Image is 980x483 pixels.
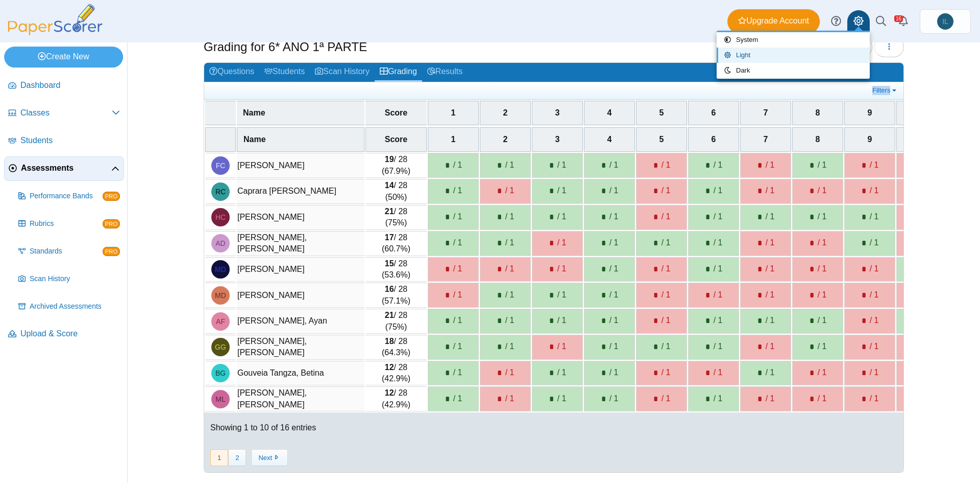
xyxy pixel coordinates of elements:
td: / 28 (75%) [365,309,427,334]
span: Standards [30,246,103,257]
span: 5 [659,135,664,144]
span: 9 [868,108,872,117]
span: / 1 [766,289,786,301]
span: 7 [764,108,768,117]
span: Miguel Domingues Pacheco [215,292,226,299]
span: / 1 [818,185,838,196]
span: / 1 [609,367,630,378]
td: [PERSON_NAME], [PERSON_NAME] [237,335,364,360]
span: / 1 [453,185,474,196]
span: Raul Caprara Florindo [215,188,226,195]
span: / 1 [661,315,682,326]
a: Performance Bands PRO [14,184,124,209]
span: 1 [451,135,456,144]
button: 2 [228,449,246,466]
span: / 1 [766,211,786,222]
span: / 1 [505,393,526,404]
b: 21 [385,207,394,216]
span: / 1 [661,185,682,196]
span: / 1 [453,315,474,326]
a: Assessments [4,156,124,181]
span: Assessments [21,163,111,174]
span: / 1 [714,159,734,171]
span: / 1 [766,393,786,404]
span: / 1 [609,393,630,404]
span: PRO [103,219,120,228]
a: Archived Assessments [14,294,124,319]
td: / 28 (75%) [365,205,427,230]
span: / 1 [661,341,682,352]
span: / 1 [870,341,890,352]
span: / 1 [818,315,838,326]
span: / 1 [766,367,786,378]
h1: Grading for 6* ANO 1ª PARTE [204,38,367,56]
span: PRO [103,192,120,201]
span: Performance Bands [30,191,103,201]
a: Scan History [310,63,375,82]
span: / 1 [766,237,786,248]
span: / 1 [557,341,578,352]
span: / 1 [818,159,838,171]
a: Create New [4,47,123,67]
span: Rubrics [30,219,103,229]
span: / 1 [818,263,838,274]
span: / 1 [766,263,786,274]
span: / 1 [557,159,578,171]
span: / 1 [870,185,890,196]
span: Francisco Campos Pimentel Fernandes da Cunha [216,162,226,169]
span: / 1 [505,211,526,222]
span: 4 [607,108,612,117]
span: Anna Clara de Oliveira Diniz [215,240,225,247]
b: 12 [385,363,394,372]
span: 6 [712,135,716,144]
b: 14 [385,181,394,190]
span: / 1 [453,211,474,222]
a: Upload & Score [4,322,124,347]
span: / 1 [661,289,682,301]
span: / 1 [818,367,838,378]
b: 19 [385,155,394,164]
span: / 1 [661,211,682,222]
a: Rubrics PRO [14,212,124,236]
span: 6 [712,108,716,117]
a: Classes [4,101,124,126]
span: PRO [103,247,120,256]
span: / 1 [453,289,474,301]
a: Light [717,48,870,63]
a: Grading [375,63,422,82]
a: Standards PRO [14,239,124,264]
span: / 1 [766,315,786,326]
span: 9 [868,135,872,144]
b: 21 [385,311,394,319]
img: PaperScorer [4,4,106,35]
span: / 1 [818,289,838,301]
td: [PERSON_NAME] [237,283,364,308]
span: / 1 [661,237,682,248]
td: [PERSON_NAME], Ayan [237,309,364,334]
span: / 1 [505,185,526,196]
span: 2 [503,135,508,144]
b: 15 [385,259,394,268]
a: Students [259,63,310,82]
span: Betina Gouveia Tangza [215,370,226,377]
span: / 1 [661,159,682,171]
nav: pagination [210,449,897,466]
span: / 1 [505,237,526,248]
span: / 1 [453,367,474,378]
span: / 1 [714,341,734,352]
td: [PERSON_NAME] [237,153,364,178]
a: Students [4,129,124,153]
span: / 1 [870,393,890,404]
button: 1 [210,449,228,466]
a: Results [422,63,468,82]
b: 17 [385,233,394,242]
a: Alerts [892,10,915,33]
span: 3 [555,108,560,117]
span: / 1 [870,263,890,274]
span: / 1 [505,159,526,171]
td: [PERSON_NAME] [237,257,364,282]
span: / 1 [609,237,630,248]
span: / 1 [453,341,474,352]
span: / 1 [505,315,526,326]
span: / 1 [661,263,682,274]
